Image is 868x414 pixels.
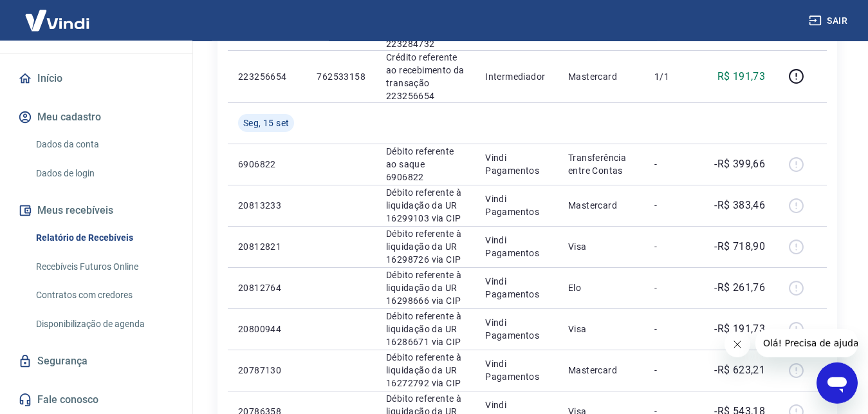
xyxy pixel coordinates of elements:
p: Mastercard [568,70,634,83]
p: Mastercard [568,199,634,212]
p: 20812821 [238,240,296,253]
a: Dados da conta [31,131,177,158]
span: Olá! Precisa de ajuda? [8,9,108,19]
p: 20813233 [238,199,296,212]
p: Débito referente à liquidação da UR 16298726 via CIP [386,227,465,266]
p: 762533158 [317,70,365,83]
p: Vindi Pagamentos [485,316,548,342]
a: Recebíveis Futuros Online [31,254,177,280]
p: - [654,281,692,294]
p: Vindi Pagamentos [485,151,548,177]
p: -R$ 399,66 [714,156,765,172]
iframe: Mensagem da empresa [755,329,858,357]
p: Elo [568,281,634,294]
a: Relatório de Recebíveis [31,225,177,251]
p: Débito referente ao saque 6906822 [386,145,465,183]
p: Mastercard [568,364,634,377]
p: Vindi Pagamentos [485,275,548,301]
p: - [654,158,692,171]
p: Débito referente à liquidação da UR 16272792 via CIP [386,351,465,390]
p: Vindi Pagamentos [485,234,548,259]
p: 223256654 [238,70,296,83]
p: 20787130 [238,364,296,377]
p: -R$ 191,73 [714,321,765,337]
p: -R$ 383,46 [714,198,765,213]
p: 1/1 [654,70,692,83]
button: Meus recebíveis [15,196,177,225]
a: Disponibilização de agenda [31,311,177,337]
iframe: Botão para abrir a janela de mensagens [817,362,858,404]
a: Dados de login [31,160,177,187]
button: Meu cadastro [15,103,177,131]
p: -R$ 623,21 [714,362,765,378]
p: 20812764 [238,281,296,294]
p: - [654,240,692,253]
p: Intermediador [485,70,548,83]
p: Vindi Pagamentos [485,193,548,218]
p: 6906822 [238,158,296,171]
button: Sair [806,9,853,33]
p: - [654,364,692,377]
iframe: Fechar mensagem [725,332,750,357]
a: Segurança [15,347,177,375]
p: - [654,323,692,335]
p: -R$ 718,90 [714,239,765,254]
p: Transferência entre Contas [568,151,634,177]
p: Visa [568,240,634,253]
p: Débito referente à liquidação da UR 16298666 via CIP [386,268,465,307]
span: Seg, 15 set [243,117,289,129]
p: Crédito referente ao recebimento da transação 223256654 [386,51,465,102]
p: - [654,199,692,212]
p: Débito referente à liquidação da UR 16299103 via CIP [386,186,465,225]
p: Visa [568,323,634,335]
p: -R$ 261,76 [714,280,765,296]
a: Contratos com credores [31,282,177,308]
a: Fale conosco [15,386,177,414]
a: Início [15,64,177,93]
p: Débito referente à liquidação da UR 16286671 via CIP [386,310,465,348]
p: 20800944 [238,323,296,335]
img: Vindi [15,1,99,40]
p: Vindi Pagamentos [485,357,548,383]
p: R$ 191,73 [717,69,766,84]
